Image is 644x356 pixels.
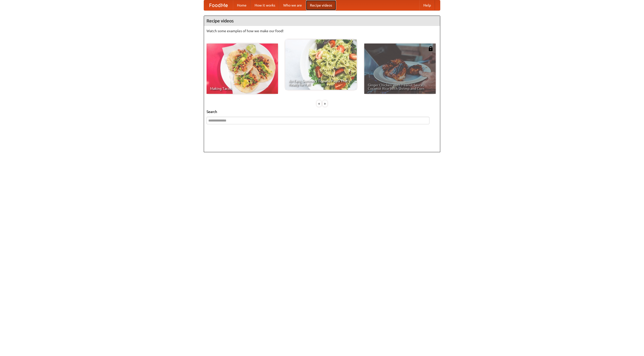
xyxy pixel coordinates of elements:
p: Watch some examples of how we make our food! [207,28,437,33]
h5: Search [207,109,437,114]
a: Home [233,0,251,10]
div: » [323,100,327,107]
h4: Recipe videos [204,16,440,26]
a: Making Tacos [207,44,278,94]
a: Who we are [279,0,306,10]
span: An Easy, Summery Tomato Pasta That's Ready for Fall [289,79,353,86]
a: Help [419,0,435,10]
a: An Easy, Summery Tomato Pasta That's Ready for Fall [285,39,357,90]
div: « [317,100,321,107]
a: Recipe videos [306,0,336,10]
a: How it works [251,0,279,10]
a: FoodMe [204,0,233,10]
img: 483408.png [428,46,433,51]
span: Making Tacos [210,87,274,90]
